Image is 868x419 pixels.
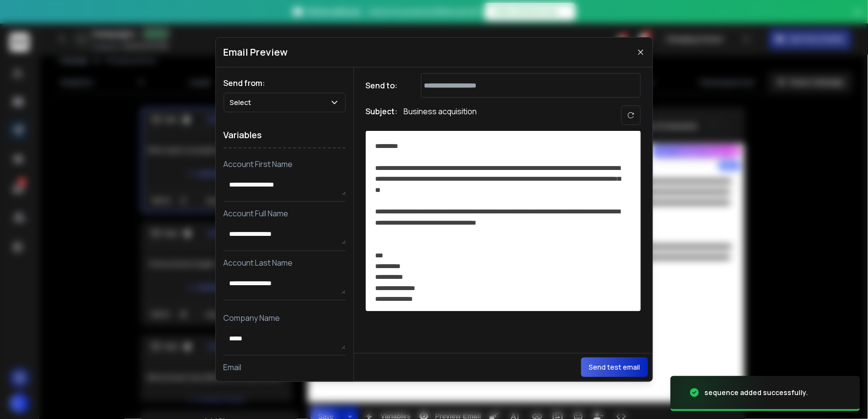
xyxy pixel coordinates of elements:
[224,257,346,269] p: Account Last Name
[404,105,477,125] p: Business acquisition
[230,98,255,107] p: Select
[366,105,398,125] h1: Subject:
[224,122,346,148] h1: Variables
[224,77,346,89] h1: Send from:
[705,388,808,398] div: sequence added successfully.
[581,357,648,377] button: Send test email
[224,361,346,373] p: Email
[224,45,288,59] h1: Email Preview
[224,312,346,324] p: Company Name
[224,158,346,170] p: Account First Name
[224,208,346,219] p: Account Full Name
[366,80,405,91] h1: Send to:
